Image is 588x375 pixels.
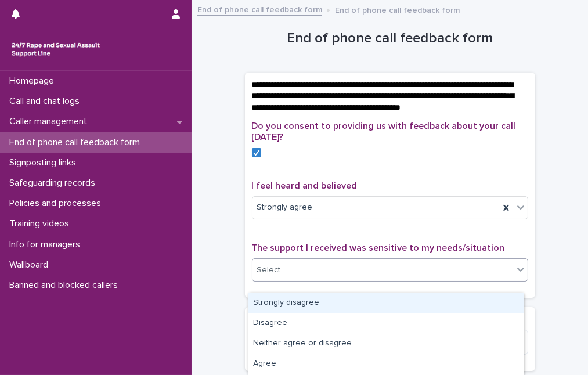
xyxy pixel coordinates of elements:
[5,198,110,209] p: Policies and processes
[257,264,286,276] div: Select...
[335,3,460,16] p: End of phone call feedback form
[248,334,524,354] div: Neither agree or disagree
[5,96,89,107] p: Call and chat logs
[5,280,127,291] p: Banned and blocked callers
[252,181,358,190] span: I feel heard and believed
[248,313,524,334] div: Disagree
[5,137,149,148] p: End of phone call feedback form
[5,75,63,86] p: Homepage
[5,259,57,271] p: Wallboard
[5,218,78,229] p: Training videos
[248,293,524,313] div: Strongly disagree
[5,116,96,127] p: Caller management
[248,354,524,374] div: Agree
[5,178,104,189] p: Safeguarding records
[5,239,89,250] p: Info for managers
[257,201,313,214] span: Strongly agree
[252,243,505,253] span: The support I received was sensitive to my needs/situation
[5,157,85,168] p: Signposting links
[252,121,516,142] span: Do you consent to providing us with feedback about your call [DATE]?
[9,38,102,61] img: rhQMoQhaT3yELyF149Cw
[245,30,535,47] h1: End of phone call feedback form
[197,2,322,16] a: End of phone call feedback form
